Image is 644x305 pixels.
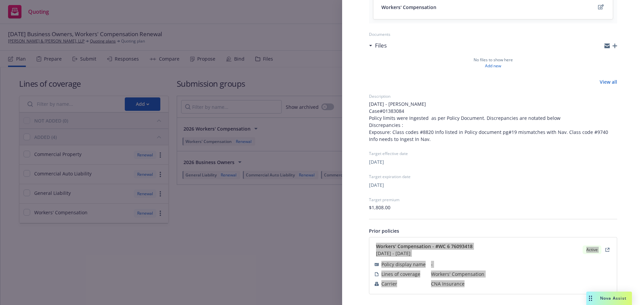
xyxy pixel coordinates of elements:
[376,243,473,249] strong: Workers' Compensation - #WC 6 76093418
[431,271,611,278] span: Workers' Compensation
[586,292,595,305] div: Drag to move
[381,4,436,11] span: Workers' Compensation
[369,31,617,37] div: Documents
[369,204,390,211] span: $1,808.00
[369,41,387,50] div: Files
[376,250,473,257] span: [DATE] - [DATE]
[375,41,387,50] h3: Files
[585,247,599,253] span: Active
[431,280,611,287] span: CNA Insurance
[474,57,513,63] span: No files to show here
[597,3,605,11] a: edit
[600,78,617,85] a: View all
[369,227,617,234] div: Prior policies
[603,246,611,254] a: View Policy
[369,100,617,143] span: [DATE] - [PERSON_NAME] Case#01383084 Policy limits were Ingested as per Policy Document. Discrepa...
[431,261,611,268] span: -
[369,158,384,165] button: [DATE]
[586,292,632,305] button: Nova Assist
[381,271,420,278] span: Lines of coverage
[381,280,397,287] span: Carrier
[600,295,627,301] span: Nova Assist
[369,93,617,99] div: Description
[369,197,617,203] div: Target premium
[369,174,617,179] div: Target expiration date
[369,181,384,188] button: [DATE]
[381,261,426,268] span: Policy display name
[485,63,501,69] a: Add new
[369,151,617,156] div: Target effective date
